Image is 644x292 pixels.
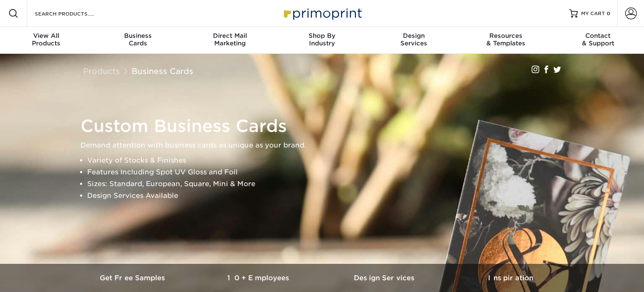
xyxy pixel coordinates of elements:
span: 0 [607,11,610,16]
div: Services [368,32,460,47]
a: BusinessCards [92,27,184,54]
h3: 10+ Employees [196,274,322,282]
a: Direct MailMarketing [184,27,276,54]
span: MY CART [581,10,605,17]
a: Shop ByIndustry [276,27,368,54]
a: Resources& Templates [460,27,552,54]
h3: Get Free Samples [70,274,196,282]
h3: Inspiration [448,274,574,282]
input: SEARCH PRODUCTS..... [34,8,116,18]
p: Demand attention with business cards as unique as your brand. [80,139,571,151]
a: Design Services [322,264,448,292]
span: Contact [552,32,644,39]
span: Business [92,32,184,39]
li: Design Services Available [87,190,571,202]
img: Primoprint [280,4,364,22]
a: Products [83,66,120,76]
a: Contact& Support [552,27,644,54]
li: Features Including Spot UV Gloss and Foil [87,166,571,178]
a: Get Free Samples [70,264,196,292]
span: Direct Mail [184,32,276,39]
div: Cards [92,32,184,47]
a: Inspiration [448,264,574,292]
div: Industry [276,32,368,47]
a: DesignServices [368,27,460,54]
span: Design [368,32,460,39]
div: Marketing [184,32,276,47]
h3: Design Services [322,274,448,282]
a: Business Cards [132,66,193,76]
a: 10+ Employees [196,264,322,292]
h1: Custom Business Cards [80,116,571,136]
span: Shop By [276,32,368,39]
div: & Templates [460,32,552,47]
li: Variety of Stocks & Finishes [87,155,571,166]
div: & Support [552,32,644,47]
li: Sizes: Standard, European, Square, Mini & More [87,178,571,190]
span: Resources [460,32,552,39]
